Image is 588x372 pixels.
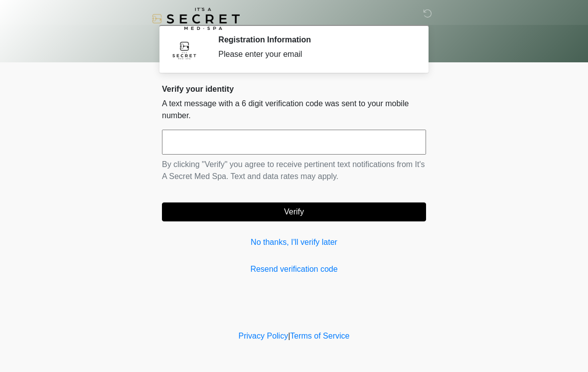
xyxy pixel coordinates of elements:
h2: Verify your identity [162,84,426,94]
img: Agent Avatar [169,35,199,65]
a: Terms of Service [290,332,349,340]
button: Verify [162,202,426,221]
h2: Registration Information [218,35,411,44]
div: Please enter your email [218,48,411,60]
a: Privacy Policy [239,332,289,340]
a: No thanks, I'll verify later [162,236,426,248]
img: It's A Secret Med Spa Logo [152,7,240,30]
p: A text message with a 6 digit verification code was sent to your mobile number. [162,98,426,122]
a: | [288,332,290,340]
a: Resend verification code [162,263,426,275]
p: By clicking "Verify" you agree to receive pertinent text notifications from It's A Secret Med Spa... [162,159,426,183]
